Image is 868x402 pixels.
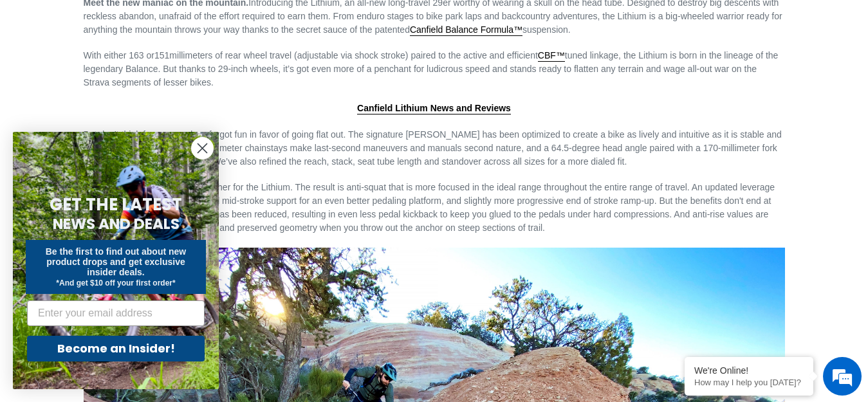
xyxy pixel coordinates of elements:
input: Enter your email address [27,300,205,326]
button: Close dialog [191,137,214,160]
span: Be the first to find out about new product drops and get exclusive insider deals. [46,246,187,277]
span: 151 [154,50,169,60]
span: millimeters of rear wheel travel (adjustable via shock stroke) paired to the active and efficient... [84,50,779,87]
a: Canfield Lithium News and Reviews [357,103,511,114]
span: NEWS AND DEALS [53,214,180,234]
span: But don’t think for a second we forgot fun in favor of going flat out. The signature [PERSON_NAME... [84,129,782,167]
span: *And get $10 off your first order* [56,279,175,288]
span: With either 163 or [84,50,155,60]
a: Canfield Balance Formula™ [410,24,522,36]
div: We're Online! [694,365,804,376]
span: has been refined even further for the Lithium. The result is anti-squat that is more focused in t... [84,182,775,233]
a: CBF™ [538,50,565,62]
p: How may I help you today? [694,378,804,387]
button: Become an Insider! [27,336,205,361]
span: GET THE LATEST [50,193,182,216]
